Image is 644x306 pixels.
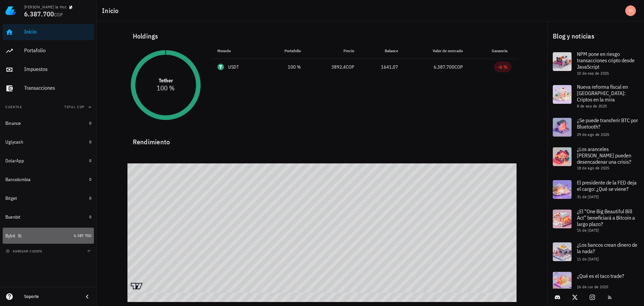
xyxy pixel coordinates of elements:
[5,158,24,164] div: DolarApp
[89,196,91,201] span: 0
[577,132,609,137] span: 29 de ago de 2025
[89,177,91,182] span: 0
[434,64,454,70] span: 6.387.700
[127,25,517,47] div: Holdings
[577,228,599,233] span: 15 de [DATE]
[547,237,644,266] a: ¿Los bancos crean dinero de la nada? 11 de [DATE]
[625,5,636,16] div: avatar
[577,165,609,170] span: 18 de ago de 2025
[331,64,346,70] span: 3892,4
[3,43,94,59] a: Portafolio
[577,179,637,192] span: El presidente de la FED deja el cargo: ¿Qué se viene?
[577,273,624,279] span: ¿Qué es el taco trade?
[4,248,45,254] button: agregar cuenta
[547,266,644,296] a: ¿Qué es el taco trade? 16 de jun de 2025
[547,142,644,175] a: ¿Los aranceles [PERSON_NAME] pueden desencadenar una crisis? 18 de ago de 2025
[7,249,42,253] span: agregar cuenta
[24,4,66,10] div: [PERSON_NAME] la Hoz
[547,80,644,112] a: Nueva reforma fiscal en [GEOGRAPHIC_DATA]: Criptos en la mira 8 de sep de 2025
[212,43,264,59] th: Moneda
[54,12,63,18] span: COP
[64,105,85,109] span: Total COP
[547,204,644,237] a: ¿El “One Big Beautiful Bill Act” beneficiará a Bitcoin a largo plazo? 15 de [DATE]
[217,64,224,70] div: USDT-icon
[24,47,91,54] div: Portafolio
[3,99,94,115] button: CuentasTotal COP
[346,64,354,70] span: COP
[3,209,94,225] a: Buenbit 0
[498,64,507,70] div: -6 %
[24,9,54,18] span: 6.387.700
[547,47,644,80] a: NPM pone en riesgo transacciones cripto desde JavaScript 10 de sep de 2025
[577,146,631,165] span: ¿Los aranceles [PERSON_NAME] pueden desencadenar una crisis?
[89,214,91,219] span: 0
[577,256,599,261] span: 11 de [DATE]
[102,5,121,16] h1: Inicio
[269,64,301,71] div: 100 %
[577,103,607,108] span: 8 de sep de 2025
[3,24,94,40] a: Inicio
[3,115,94,131] a: Binance 0
[24,28,91,35] div: Inicio
[577,194,599,199] span: 31 de [DATE]
[360,43,404,59] th: Balance
[89,139,91,144] span: 0
[127,131,517,147] div: Rendimiento
[404,43,468,59] th: Valor de mercado
[263,43,306,59] th: Portafolio
[3,134,94,150] a: Uglycash 0
[74,233,91,238] span: 6.387.700
[5,233,15,239] div: Bybit
[89,121,91,126] span: 0
[3,153,94,169] a: DolarApp 0
[577,241,637,254] span: ¿Los bancos crean dinero de la nada?
[5,121,21,126] div: Binance
[3,171,94,187] a: Bancolombia 0
[577,117,638,130] span: ¿Se puede transferir BTC por Bluetooth?
[547,175,644,204] a: El presidente de la FED deja el cargo: ¿Qué se viene? 31 de [DATE]
[24,294,78,299] div: Soporte
[5,177,31,182] div: Bancolombia
[24,66,91,72] div: Impuestos
[492,48,512,53] span: Ganancia
[454,64,463,70] span: COP
[131,283,143,289] a: Charting by TradingView
[306,43,359,59] th: Precio
[547,25,644,47] div: Blog y noticias
[3,228,94,244] a: Bybit 6.387.700
[577,71,609,76] span: 10 de sep de 2025
[3,80,94,96] a: Transacciones
[577,51,635,70] span: NPM pone en riesgo transacciones cripto desde JavaScript
[365,64,398,71] div: 1641,07
[3,62,94,78] a: Impuestos
[228,64,239,70] div: USDT
[5,214,20,220] div: Buenbit
[577,284,608,289] span: 16 de jun de 2025
[5,5,16,16] img: LedgiFi
[577,83,628,103] span: Nueva reforma fiscal en [GEOGRAPHIC_DATA]: Criptos en la mira
[24,85,91,91] div: Transacciones
[3,190,94,206] a: Bitget 0
[89,158,91,163] span: 0
[577,208,635,227] span: ¿El “One Big Beautiful Bill Act” beneficiará a Bitcoin a largo plazo?
[5,139,23,145] div: Uglycash
[5,196,17,201] div: Bitget
[547,112,644,142] a: ¿Se puede transferir BTC por Bluetooth? 29 de ago de 2025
